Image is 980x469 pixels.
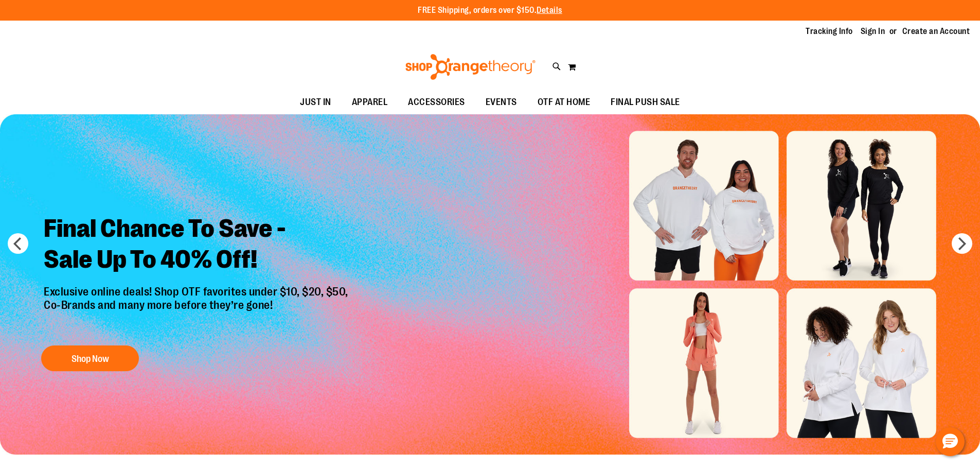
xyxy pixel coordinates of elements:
p: FREE Shipping, orders over $150. [418,5,562,16]
a: Sign In [861,26,885,37]
a: EVENTS [475,91,527,114]
button: Shop Now [41,345,139,371]
a: APPAREL [342,91,398,114]
button: Hello, have a question? Let’s chat. [936,427,965,456]
span: ACCESSORIES [408,91,465,114]
a: Final Chance To Save -Sale Up To 40% Off! Exclusive online deals! Shop OTF favorites under $10, $... [36,205,359,377]
button: prev [8,233,28,254]
a: ACCESSORIES [398,91,475,114]
a: FINAL PUSH SALE [600,91,690,114]
span: JUST IN [300,91,331,114]
span: APPAREL [352,91,388,114]
p: Exclusive online deals! Shop OTF favorites under $10, $20, $50, Co-Brands and many more before th... [36,285,359,336]
img: Shop Orangetheory [404,54,537,80]
a: Tracking Info [806,26,853,37]
button: next [952,233,972,254]
span: OTF AT HOME [538,91,591,114]
a: JUST IN [290,91,342,114]
span: EVENTS [486,91,517,114]
h2: Final Chance To Save - Sale Up To 40% Off! [36,205,359,285]
a: Create an Account [902,26,970,37]
a: OTF AT HOME [527,91,601,114]
span: FINAL PUSH SALE [611,91,680,114]
a: Details [537,6,562,15]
